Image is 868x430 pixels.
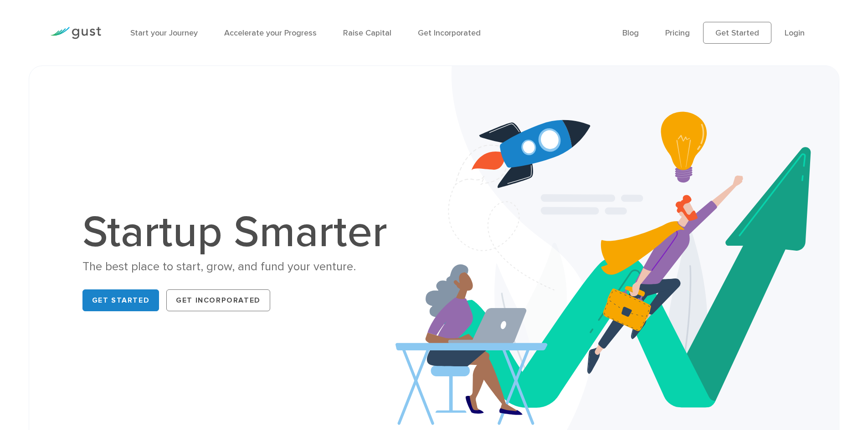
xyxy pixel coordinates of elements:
h1: Startup Smarter [82,211,397,254]
img: Gust Logo [50,27,101,39]
a: Login [785,28,805,38]
a: Get Started [82,289,159,311]
a: Get Started [703,22,771,44]
a: Get Incorporated [166,289,270,311]
a: Raise Capital [343,28,391,38]
a: Accelerate your Progress [224,28,317,38]
a: Get Incorporated [418,28,481,38]
a: Blog [622,28,639,38]
a: Pricing [665,28,690,38]
div: The best place to start, grow, and fund your venture. [82,259,397,275]
a: Start your Journey [130,28,198,38]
